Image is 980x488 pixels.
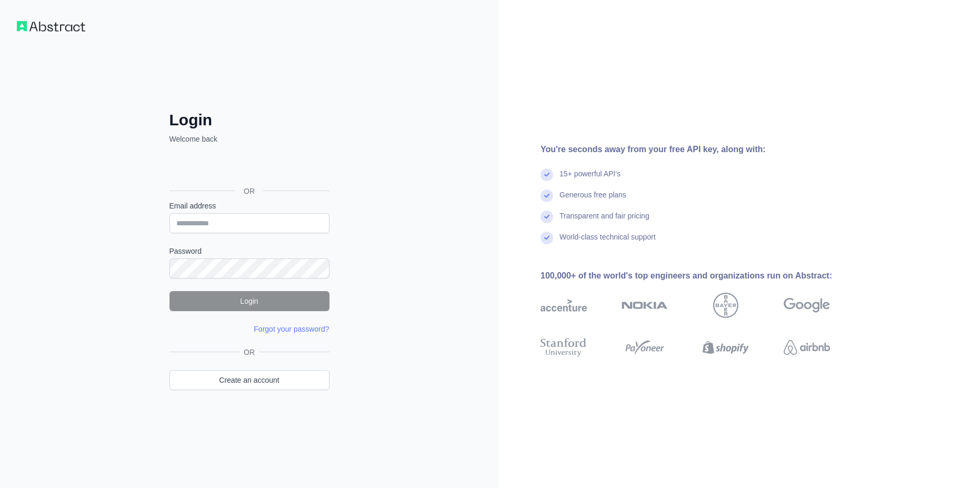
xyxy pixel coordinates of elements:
[541,336,587,359] img: stanford university
[559,211,649,232] div: Transparent and fair pricing
[17,21,85,32] img: Workflow
[559,190,626,211] div: Generous free plans
[541,270,864,282] div: 100,000+ of the world's top engineers and organizations run on Abstract:
[169,291,329,311] button: Login
[235,186,263,196] span: OR
[169,111,329,130] h2: Login
[541,168,553,181] img: check mark
[254,325,329,333] a: Forgot your password?
[713,293,738,318] img: bayer
[164,156,333,179] iframe: Sign in with Google Button
[541,190,553,202] img: check mark
[541,293,587,318] img: accenture
[622,336,668,359] img: payoneer
[622,293,668,318] img: nokia
[541,143,864,156] div: You're seconds away from your free API key, along with:
[169,134,329,144] p: Welcome back
[784,293,830,318] img: google
[559,232,656,253] div: World-class technical support
[169,246,329,256] label: Password
[169,370,329,390] a: Create an account
[169,201,329,211] label: Email address
[541,211,553,223] img: check mark
[239,347,259,357] span: OR
[703,336,749,359] img: shopify
[559,168,621,190] div: 15+ powerful API's
[784,336,830,359] img: airbnb
[541,232,553,244] img: check mark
